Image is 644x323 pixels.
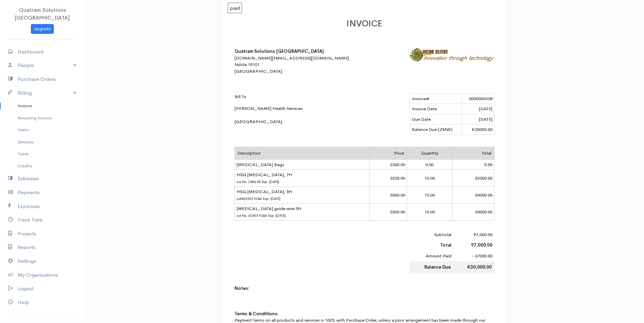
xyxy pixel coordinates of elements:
td: K30,000.00 [453,261,494,273]
td: - 67000.00 [453,251,494,261]
td: 3300.00 [370,159,407,170]
td: Invoice Date [410,104,462,114]
td: Price [370,147,407,160]
td: 97,000.00 [453,229,494,240]
p: Bill To [235,93,353,100]
td: 3200.00 [370,170,407,187]
td: HSG [MEDICAL_DATA], 5Fr [235,187,370,204]
td: 3000.00 [370,187,407,204]
td: Due Date [410,114,462,124]
td: [MEDICAL_DATA] Bags [235,159,370,170]
td: Balance Due [410,261,453,273]
td: [MEDICAL_DATA] guide wire 5Fr [235,204,370,221]
td: Invoice# [410,93,462,104]
td: [DATE] [462,114,494,124]
span: Lot No. 240618 Exp: [DATE] [237,180,279,184]
b: Notes: [235,285,249,291]
span: paid [228,3,242,13]
td: 10.00 [407,187,452,204]
b: 97,000.00 [471,242,492,248]
td: 10.00 [407,204,452,221]
td: HSG [MEDICAL_DATA], 7Fr [235,170,370,187]
span: Lot#62503104A Exp: [DATE] [237,197,281,201]
div: [DOMAIN_NAME][EMAIL_ADDRESS][DOMAIN_NAME] Ndola 10101 [GEOGRAPHIC_DATA] [235,55,353,75]
td: 10.00 [407,170,452,187]
td: Amount Paid [410,251,453,261]
td: 0000000338 [462,93,494,104]
b: Quatram Solutions [GEOGRAPHIC_DATA] [235,48,324,54]
td: Subtotal [410,229,453,240]
span: Lot No. 62503104A Exp: [DATE] [237,213,286,218]
h1: INVOICE [235,19,494,29]
a: Upgrade [31,24,54,34]
td: Balance Due (ZMW) [410,124,462,135]
b: Total [440,242,451,248]
td: [DATE] [462,104,494,114]
td: 30000.00 [452,187,494,204]
td: 0.00 [452,159,494,170]
td: Quantity [407,147,452,160]
td: 32000.00 [452,170,494,187]
img: logo-31762.jpg [410,48,494,62]
td: 35000.00 [452,204,494,221]
td: Description [235,147,370,160]
td: Total [452,147,494,160]
td: K30000.00 [462,124,494,135]
td: 0.00 [407,159,452,170]
td: 3500.00 [370,204,407,221]
div: [PERSON_NAME] Health Services [GEOGRAPHIC_DATA] [235,93,353,125]
span: Quatram Solutions [GEOGRAPHIC_DATA] [15,7,70,21]
b: Terms & Conditions: [235,311,279,317]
